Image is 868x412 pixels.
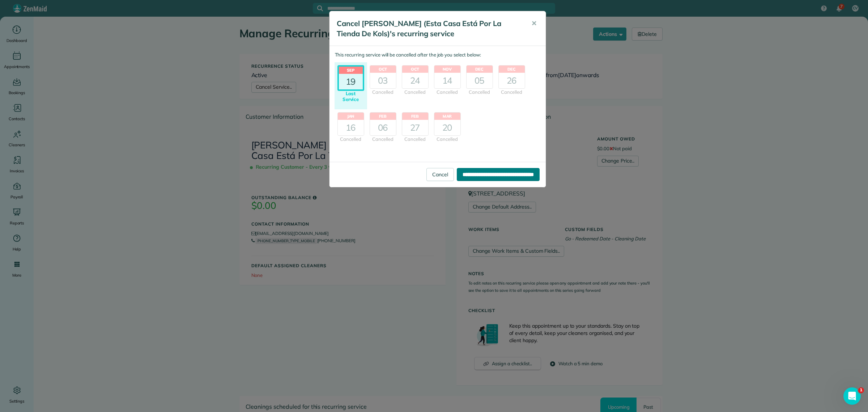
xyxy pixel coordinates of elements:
span: 1 [858,387,864,393]
div: Cancelled [466,89,493,96]
p: This recurring service will be cancelled after the job you select below: [335,51,540,59]
header: Sep [339,67,363,74]
h5: Cancel [PERSON_NAME] (Esta Casa Está Por La Tienda De Kols)'s recurring service [337,18,521,39]
div: 26 [499,73,525,88]
div: Cancelled [498,89,525,96]
div: 27 [402,120,428,135]
div: 16 [338,120,364,135]
div: Cancelled [434,89,461,96]
span: ✕ [531,19,537,28]
header: Jan [338,113,364,120]
header: Dec [467,66,493,73]
a: Cancel [426,168,454,181]
header: Dec [499,66,525,73]
div: 19 [339,74,363,89]
div: Cancelled [337,136,364,143]
div: 03 [370,73,396,88]
div: Last Service [337,91,364,102]
div: 06 [370,120,396,135]
div: Cancelled [370,136,396,143]
iframe: Intercom live chat [843,387,861,405]
div: Cancelled [402,136,429,143]
header: Mar [434,113,460,120]
header: Feb [370,113,396,120]
div: 20 [434,120,460,135]
div: 05 [467,73,493,88]
header: Feb [402,113,428,120]
header: Nov [434,66,460,73]
div: Cancelled [434,136,461,143]
div: 24 [402,73,428,88]
div: Cancelled [402,89,429,96]
div: Cancelled [370,89,396,96]
header: Oct [370,66,396,73]
header: Oct [402,66,428,73]
div: 14 [434,73,460,88]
